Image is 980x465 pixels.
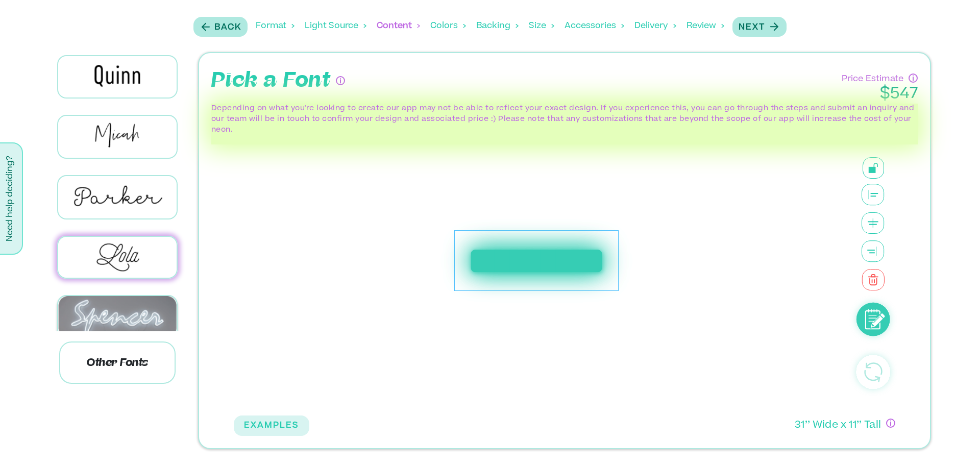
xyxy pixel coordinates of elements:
[58,176,177,218] img: Parker
[214,21,241,34] p: Back
[58,296,177,337] img: Spencer
[687,10,724,42] div: Review
[529,10,554,42] div: Size
[305,10,366,42] div: Light Source
[732,17,787,37] button: Next
[634,10,676,42] div: Delivery
[211,104,918,136] p: Depending on what you're looking to create our app may not be able to reflect your exact design. ...
[58,56,177,97] img: Quinn
[377,10,420,42] div: Content
[59,341,176,384] p: Other Fonts
[842,85,918,104] p: $ 547
[929,416,980,465] iframe: Chat Widget
[193,17,248,37] button: Back
[795,419,881,433] p: 31 ’’ Wide x 11 ’’ Tall
[476,10,519,42] div: Backing
[58,237,177,278] img: Lola
[909,74,918,83] div: Have questions about pricing or just need a human touch? Go through the process and submit an inq...
[234,415,309,436] button: EXAMPLES
[565,10,624,42] div: Accessories
[430,10,466,42] div: Colors
[58,116,177,158] img: Micah
[842,70,903,85] p: Price Estimate
[739,21,765,34] p: Next
[886,419,895,428] div: If you have questions about size, or if you can’t design exactly what you want here, no worries! ...
[211,65,331,96] p: Pick a Font
[256,10,295,42] div: Format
